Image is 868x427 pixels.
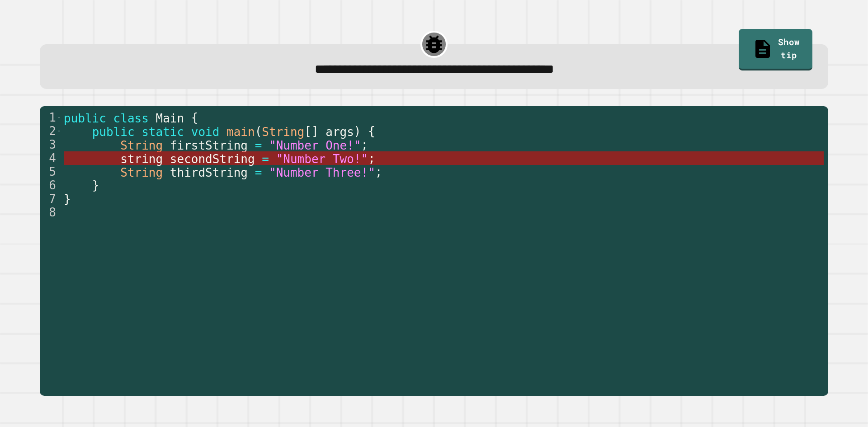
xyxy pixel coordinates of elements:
a: Show tip [739,29,812,70]
span: "Number Two!" [276,152,368,166]
div: 5 [40,165,62,178]
span: Toggle code folding, rows 2 through 6 [57,124,61,138]
span: class [113,112,148,125]
span: Main [156,112,184,125]
span: = [262,152,269,166]
span: String [120,166,163,179]
span: = [255,166,262,179]
span: = [255,139,262,152]
div: 4 [40,151,62,165]
span: args [325,125,354,139]
span: public [92,125,134,139]
div: 1 [40,111,62,124]
div: 6 [40,178,62,192]
span: static [142,125,184,139]
div: 3 [40,138,62,151]
span: firstString [170,139,247,152]
span: "Number One!" [269,139,361,152]
span: void [191,125,219,139]
span: Toggle code folding, rows 1 through 7 [57,111,61,124]
div: 8 [40,206,62,219]
div: 2 [40,124,62,138]
span: String [120,139,163,152]
div: 7 [40,192,62,206]
span: thirdString [170,166,247,179]
span: "Number Three!" [269,166,375,179]
span: string [120,152,163,166]
span: public [64,112,106,125]
span: String [262,125,304,139]
span: secondString [170,152,255,166]
span: main [226,125,255,139]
